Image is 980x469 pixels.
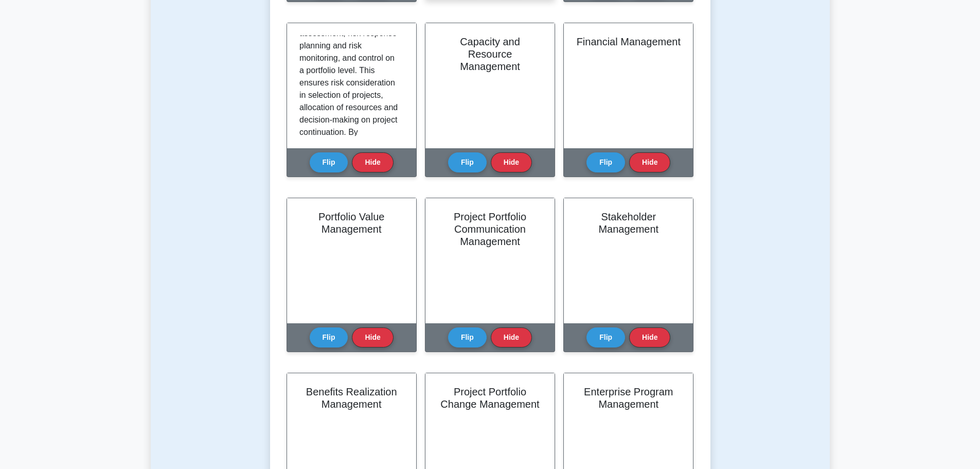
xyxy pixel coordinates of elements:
[491,327,532,348] button: Hide
[629,152,670,172] button: Hide
[629,327,670,348] button: Hide
[299,386,404,410] h2: Benefits Realization Management
[448,152,487,172] button: Flip
[352,327,393,348] button: Hide
[576,36,681,48] h2: Financial Management
[352,152,393,172] button: Hide
[576,386,681,410] h2: Enterprise Program Management
[586,152,625,172] button: Flip
[438,36,542,73] h2: Capacity and Resource Management
[438,211,542,248] h2: Project Portfolio Communication Management
[491,152,532,172] button: Hide
[438,386,542,410] h2: Project Portfolio Change Management
[310,327,348,348] button: Flip
[448,327,487,348] button: Flip
[576,211,681,235] h2: Stakeholder Management
[586,327,625,348] button: Flip
[310,152,348,172] button: Flip
[299,211,404,235] h2: Portfolio Value Management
